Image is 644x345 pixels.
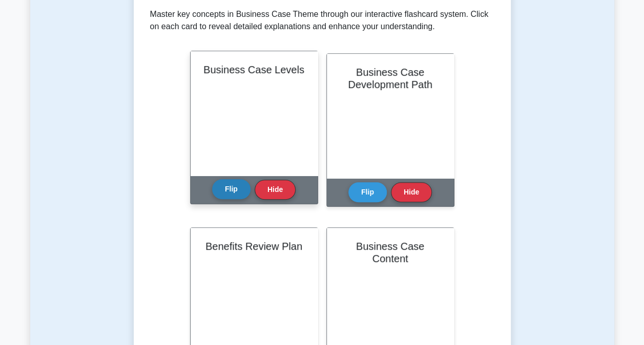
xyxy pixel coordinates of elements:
h2: Business Case Levels [203,63,305,76]
h2: Benefits Review Plan [203,240,305,252]
button: Hide [391,182,432,202]
h2: Business Case Content [339,240,442,265]
p: Master key concepts in Business Case Theme through our interactive flashcard system. Click on eac... [150,8,494,33]
button: Flip [348,182,387,202]
button: Flip [212,179,251,199]
button: Hide [255,180,296,200]
h2: Business Case Development Path [339,66,442,91]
